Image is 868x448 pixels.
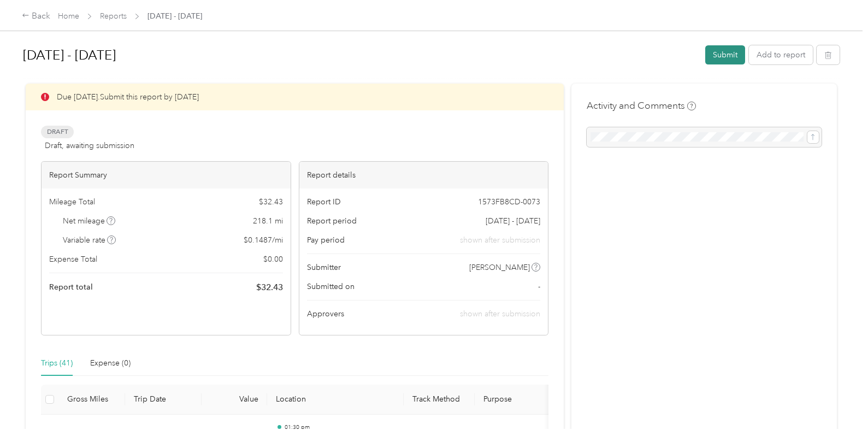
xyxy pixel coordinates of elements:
span: shown after submission [460,309,540,319]
h4: Activity and Comments [587,99,696,113]
div: Report details [299,162,548,188]
span: Net mileage [63,215,116,227]
th: Location [267,385,404,415]
span: $ 32.43 [256,281,283,294]
iframe: Everlance-gr Chat Button Frame [807,387,868,448]
span: Variable rate [63,234,116,246]
span: Report period [307,215,357,227]
span: Submitted on [307,281,355,292]
p: 01:30 pm [285,423,395,431]
span: shown after submission [460,234,540,246]
button: Add to report [749,45,813,64]
span: $ 32.43 [259,196,283,208]
span: - [538,281,540,292]
a: Home [58,11,79,21]
div: Due [DATE]. Submit this report by [DATE] [26,84,564,110]
div: Back [22,10,50,23]
th: Purpose [475,385,557,415]
span: Report total [49,281,93,293]
a: Reports [100,11,127,21]
span: 1573FB8CD-0073 [478,196,540,208]
span: Expense Total [49,254,97,265]
div: Expense (0) [90,357,131,369]
span: Mileage Total [49,196,95,208]
div: Report Summary [42,162,291,188]
span: Draft, awaiting submission [45,140,134,151]
span: [DATE] - [DATE] [486,215,540,227]
th: Trip Date [125,385,202,415]
th: Track Method [404,385,475,415]
h1: Aug 1 - 31, 2025 [23,42,698,68]
button: Submit [705,45,745,64]
th: Gross Miles [58,385,125,415]
span: Submitter [307,262,341,273]
th: Value [202,385,267,415]
span: $ 0.00 [263,254,283,265]
span: Pay period [307,234,345,246]
span: Report ID [307,196,341,208]
span: Draft [41,126,74,138]
div: Trips (41) [41,357,73,369]
span: Approvers [307,308,344,320]
span: $ 0.1487 / mi [244,234,283,246]
span: [PERSON_NAME] [469,262,530,273]
span: 218.1 mi [253,215,283,227]
span: [DATE] - [DATE] [147,10,202,22]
